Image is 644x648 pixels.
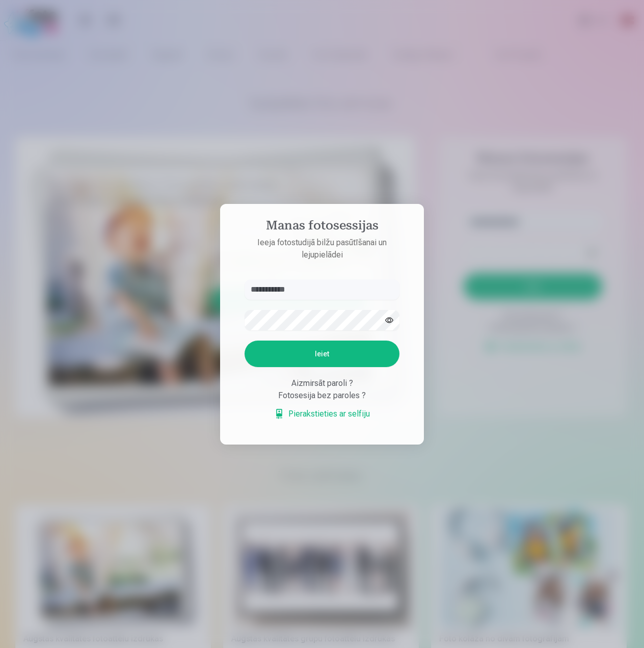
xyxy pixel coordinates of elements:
div: Aizmirsāt paroli ? [245,377,399,390]
h4: Manas fotosessijas [234,218,410,237]
p: Ieeja fotostudijā bilžu pasūtīšanai un lejupielādei [234,237,410,261]
div: Fotosesija bez paroles ? [245,390,399,402]
a: Pierakstieties ar selfiju [274,408,370,420]
button: Ieiet [245,341,399,367]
